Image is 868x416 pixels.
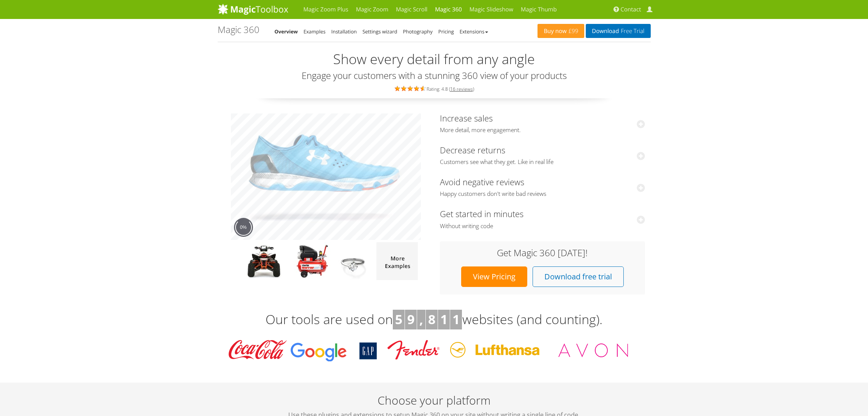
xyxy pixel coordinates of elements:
[440,126,645,134] span: More detail, more engagement.
[331,28,357,35] a: Installation
[619,28,644,34] span: Free Trial
[440,112,645,134] a: Increase salesMore detail, more engagement.
[440,190,645,198] span: Happy customers don't write bad reviews
[440,208,645,230] a: Get started in minutesWithout writing code
[586,24,650,38] a: DownloadFree Trial
[403,28,433,35] a: Photography
[395,310,402,328] b: 5
[218,71,651,80] h3: Engage your customers with a stunning 360 view of your products
[440,176,645,198] a: Avoid negative reviewsHappy customers don't write bad reviews
[440,144,645,166] a: Decrease returnsCustomers see what they get. Like in real life
[621,6,641,13] span: Contact
[428,310,435,328] b: 8
[376,242,418,280] img: more magic 360 demos
[450,86,473,92] a: 16 reviews
[438,28,454,35] a: Pricing
[447,248,637,258] h3: Get Magic 360 [DATE]!
[407,310,414,328] b: 9
[461,266,527,287] a: View Pricing
[275,28,298,35] a: Overview
[567,28,579,34] span: £99
[452,310,460,328] b: 1
[460,28,488,35] a: Extensions
[218,310,651,329] h3: Our tools are used on websites (and counting).
[304,28,326,35] a: Examples
[533,266,624,287] a: Download free trial
[218,3,288,15] img: MagicToolbox.com - Image tools for your website
[440,310,447,328] b: 1
[218,52,651,67] h2: Show every detail from any angle
[440,222,645,230] span: Without writing code
[223,337,645,364] img: Magic Toolbox Customers
[538,24,584,38] a: Buy now£99
[218,84,651,93] div: Rating: 4.8 ( )
[440,158,645,166] span: Customers see what they get. Like in real life
[419,310,423,328] b: ,
[218,25,259,35] h1: Magic 360
[362,28,397,35] a: Settings wizard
